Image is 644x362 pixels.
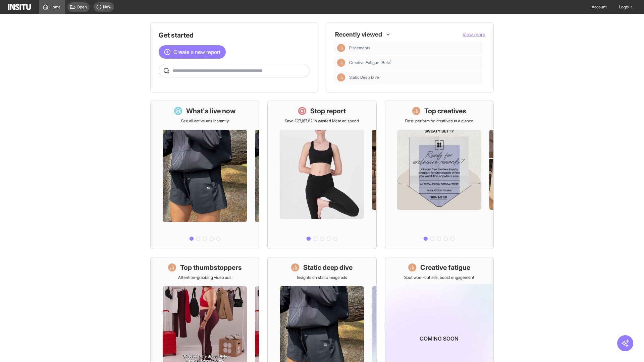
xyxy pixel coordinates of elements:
span: New [103,4,111,10]
img: Logo [8,4,31,10]
span: Create a new report [173,48,220,56]
span: View more [463,32,485,37]
a: Top creativesBest-performing creatives at a glance [385,101,494,249]
div: Insights [337,59,345,67]
span: Placements [349,45,480,51]
span: Creative Fatigue [Beta] [349,60,391,65]
span: Static Deep Dive [349,75,480,80]
button: Create a new report [159,45,226,59]
h1: Get started [159,31,310,40]
p: See all active ads instantly [181,118,229,124]
button: View more [463,31,485,38]
p: Insights on static image ads [297,275,347,280]
h1: Top thumbstoppers [180,263,242,272]
a: What's live nowSee all active ads instantly [150,101,259,249]
h1: What's live now [186,106,236,116]
p: Best-performing creatives at a glance [405,118,473,124]
p: Save £27,167.82 in wasted Meta ad spend [285,118,359,124]
h1: Static deep dive [303,263,353,272]
a: Stop reportSave £27,167.82 in wasted Meta ad spend [267,101,376,249]
p: Attention-grabbing video ads [178,275,231,280]
span: Open [77,4,87,10]
div: Insights [337,44,345,52]
span: Creative Fatigue [Beta] [349,60,480,65]
span: Placements [349,45,370,51]
div: Insights [337,73,345,81]
span: Static Deep Dive [349,75,379,80]
h1: Top creatives [424,106,466,116]
h1: Stop report [310,106,346,116]
span: Home [50,4,61,10]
